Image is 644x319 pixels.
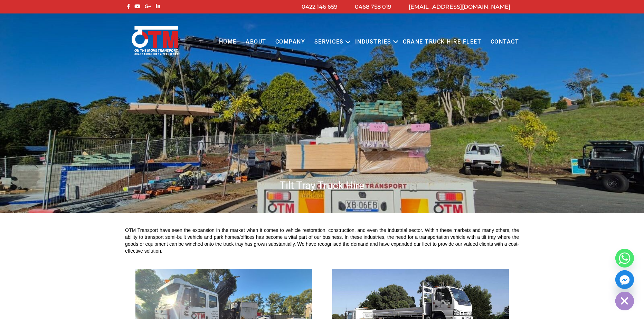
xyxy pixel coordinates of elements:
[125,227,519,254] div: OTM Transport have seen the expansion in the market when it comes to vehicle restoration, constru...
[615,270,634,289] a: Facebook_Messenger
[409,3,510,10] a: [EMAIL_ADDRESS][DOMAIN_NAME]
[398,32,486,51] a: Crane Truck Hire Fleet
[271,32,310,51] a: COMPANY
[351,32,396,51] a: Industries
[125,179,519,192] h1: Tilt Tray Truck Hire
[615,249,634,268] a: Whatsapp
[310,32,348,51] a: Services
[355,3,391,10] a: 0468 758 019
[241,32,271,51] a: About
[486,32,523,51] a: Contact
[214,32,241,51] a: Home
[302,3,338,10] a: 0422 146 659
[130,26,179,56] img: Otmtransport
